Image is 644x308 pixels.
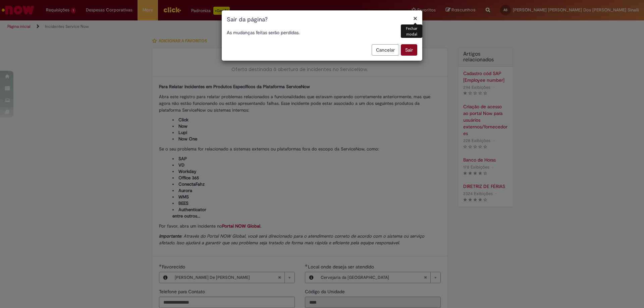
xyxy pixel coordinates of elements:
[227,29,417,36] p: As mudanças feitas serão perdidas.
[227,15,417,24] h1: Sair da página?
[372,44,399,56] button: Cancelar
[413,15,417,22] button: Fechar modal
[401,24,422,38] div: Fechar modal
[401,44,417,56] button: Sair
